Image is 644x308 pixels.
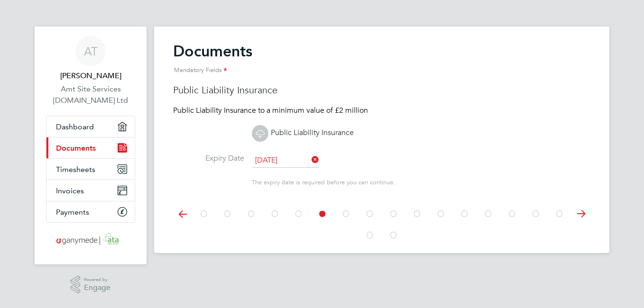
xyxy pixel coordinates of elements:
a: Invoices [46,180,135,201]
span: AT [84,45,98,57]
a: Documents [46,137,135,158]
span: Engage [84,284,110,292]
span: Invoices [56,186,84,195]
a: Public Liability Insurance [252,128,354,137]
div: Mandatory Fields [173,61,590,80]
a: Payments [46,201,135,222]
span: Payments [56,208,89,217]
h2: Documents [173,42,590,80]
p: Public Liability Insurance to a minimum value of £2 million [173,106,590,116]
span: Timesheets [56,165,95,174]
span: Powered by [84,276,110,284]
h3: Public Liability Insurance [173,84,590,96]
span: The expiry date is required before you can continue. [252,179,395,187]
a: Go to home page [46,232,135,247]
a: Powered byEngage [71,276,111,294]
span: Documents [56,144,96,153]
a: Dashboard [46,116,135,137]
span: Adrian Taylor [46,70,135,82]
nav: Main navigation [35,27,147,264]
a: Amt Site Services [DOMAIN_NAME] Ltd [46,83,135,106]
span: Dashboard [56,122,94,131]
a: Timesheets [46,159,135,180]
img: ganymedesolutions-logo-retina.png [54,232,128,247]
label: Expiry Date [173,154,244,163]
input: Select one [252,154,319,168]
a: AT[PERSON_NAME] [46,36,135,82]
